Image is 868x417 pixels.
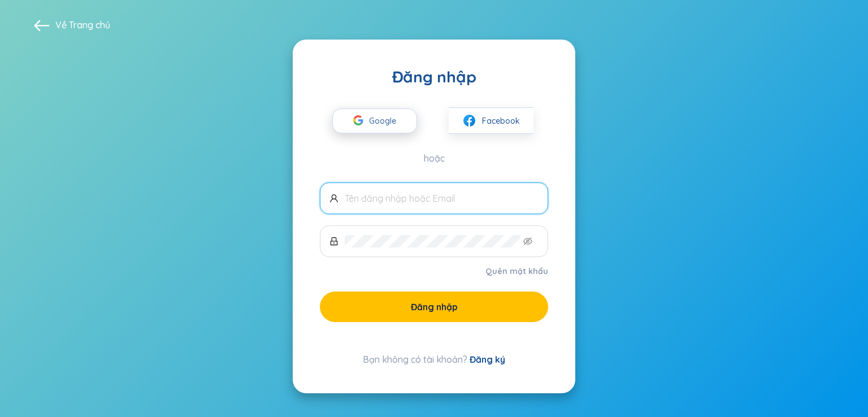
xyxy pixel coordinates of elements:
[369,109,402,133] span: Google
[320,292,548,322] button: Đăng nhập
[470,354,505,365] a: Đăng ký
[462,114,476,128] img: facebook
[449,107,533,134] button: facebookFacebook
[329,237,338,246] span: lock
[345,192,539,205] input: Tên đăng nhập hoặc Email
[329,194,338,203] span: user
[55,19,110,31] span: Về
[332,108,417,133] button: Google
[320,353,548,366] div: Bạn không có tài khoản?
[320,67,548,87] div: Đăng nhập
[485,266,548,277] a: Quên mật khẩu
[69,19,110,31] a: Trang chủ
[523,237,532,246] span: eye-invisible
[320,152,548,164] div: hoặc
[411,301,458,313] span: Đăng nhập
[482,115,520,127] span: Facebook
